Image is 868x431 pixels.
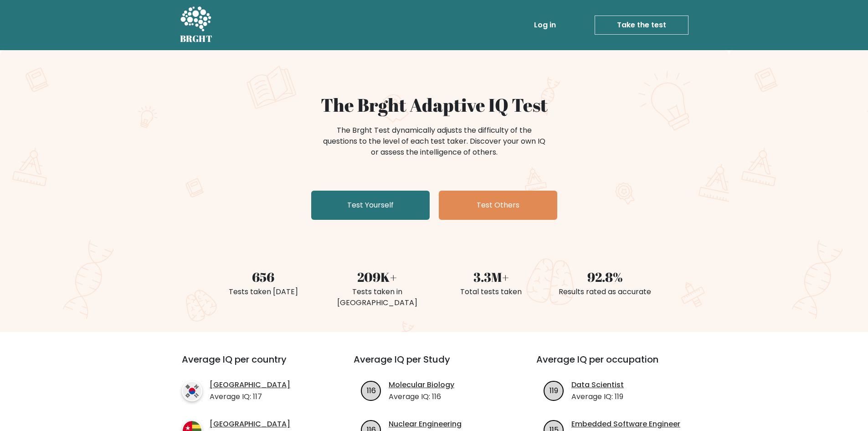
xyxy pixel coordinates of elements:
[389,391,454,402] p: Average IQ: 116
[367,385,376,395] text: 116
[311,191,430,220] a: Test Yourself
[212,267,315,286] div: 656
[550,385,558,395] text: 119
[554,267,657,286] div: 92.8%
[389,379,454,390] a: Molecular Biology
[354,354,514,376] h3: Average IQ per Study
[180,4,213,47] a: BRGHT
[554,286,657,297] div: Results rated as accurate
[326,286,429,308] div: Tests taken in [GEOGRAPHIC_DATA]
[210,379,290,390] a: [GEOGRAPHIC_DATA]
[320,125,548,158] div: The Brght Test dynamically adjusts the difficulty of the questions to the level of each test take...
[212,286,315,297] div: Tests taken [DATE]
[571,419,680,430] a: Embedded Software Engineer
[571,379,624,390] a: Data Scientist
[210,419,290,430] a: [GEOGRAPHIC_DATA]
[180,33,213,44] h5: BRGHT
[182,354,321,376] h3: Average IQ per country
[212,94,657,116] h1: The Brght Adaptive IQ Test
[571,391,624,402] p: Average IQ: 119
[440,267,543,286] div: 3.3M+
[210,391,290,402] p: Average IQ: 117
[536,354,697,376] h3: Average IQ per occupation
[326,267,429,286] div: 209K+
[439,191,557,220] a: Test Others
[530,16,560,34] a: Log in
[440,286,543,297] div: Total tests taken
[595,16,688,35] a: Take the test
[389,419,462,430] a: Nuclear Engineering
[182,381,202,401] img: country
